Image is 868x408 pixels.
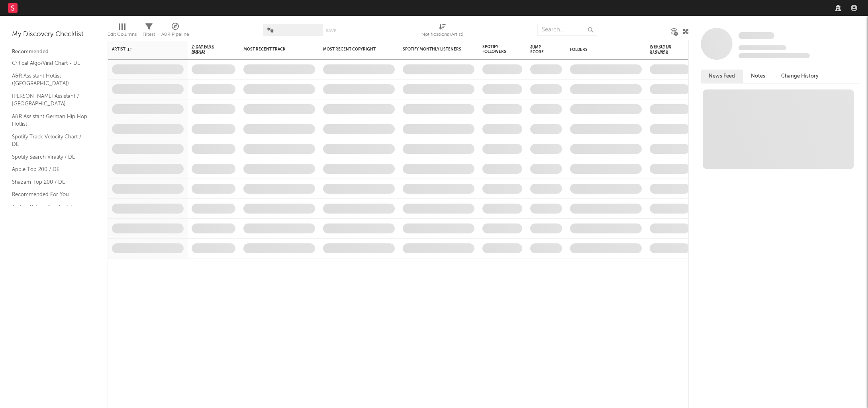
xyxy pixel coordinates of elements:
[12,190,88,199] a: Recommended For You
[161,30,189,39] div: A&R Pipeline
[739,53,810,58] span: 0 fans last week
[143,20,155,43] div: Filters
[12,112,88,128] a: A&R Assistant German Hip Hop Hotlist
[739,32,774,40] a: Some Artist
[12,132,88,149] a: Spotify Track Velocity Chart / DE
[112,47,172,52] div: Artist
[12,59,88,68] a: Critical Algo/Viral Chart - DE
[537,24,597,36] input: Search...
[739,32,774,39] span: Some Artist
[421,20,463,43] div: Notifications (Artist)
[482,45,510,54] div: Spotify Followers
[403,47,462,52] div: Spotify Monthly Listeners
[108,30,137,39] div: Edit Columns
[701,70,743,83] button: News Feed
[12,153,88,161] a: Spotify Search Virality / DE
[12,72,88,88] a: A&R Assistant Hotlist ([GEOGRAPHIC_DATA])
[12,92,88,108] a: [PERSON_NAME] Assistant / [GEOGRAPHIC_DATA]
[108,20,137,43] div: Edit Columns
[530,45,550,54] div: Jump Score
[650,45,678,54] span: Weekly US Streams
[243,47,303,52] div: Most Recent Track
[739,45,786,50] span: Tracking Since: [DATE]
[143,30,155,39] div: Filters
[12,203,88,219] a: TikTok Videos Assistant / [GEOGRAPHIC_DATA]
[773,70,827,83] button: Change History
[12,47,96,57] div: Recommended
[421,30,463,39] div: Notifications (Artist)
[192,45,223,54] span: 7-Day Fans Added
[570,47,630,52] div: Folders
[743,70,773,83] button: Notes
[12,30,96,39] div: My Discovery Checklist
[326,29,336,33] button: Save
[323,47,383,52] div: Most Recent Copyright
[161,20,189,43] div: A&R Pipeline
[12,178,88,187] a: Shazam Top 200 / DE
[12,165,88,174] a: Apple Top 200 / DE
